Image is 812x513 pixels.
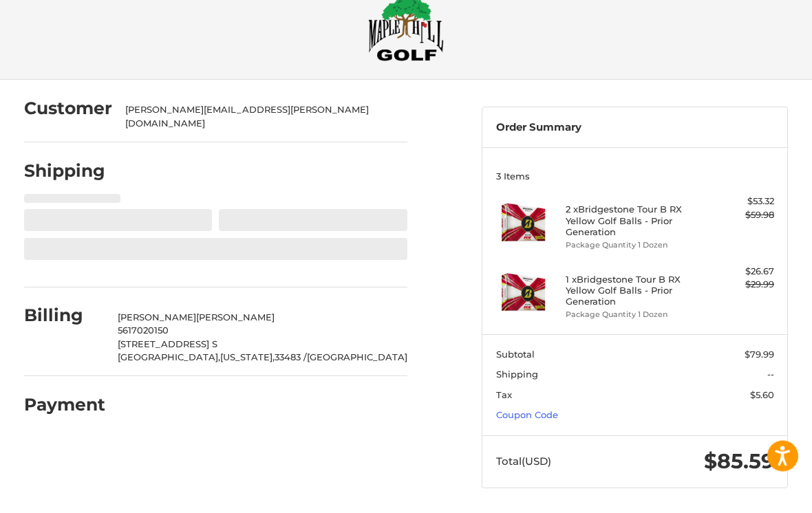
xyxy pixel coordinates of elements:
div: $29.99 [705,279,774,292]
li: Package Quantity 1 Dozen [566,240,701,252]
h2: Billing [24,305,105,327]
div: $53.32 [705,195,774,209]
span: 33483 / [275,352,307,363]
div: $26.67 [705,265,774,279]
h4: 1 x Bridgestone Tour B RX Yellow Golf Balls - Prior Generation [566,274,701,308]
span: Subtotal [496,349,535,360]
span: $85.59 [704,449,774,474]
h2: Payment [24,395,105,416]
a: Coupon Code [496,410,558,421]
span: Shipping [496,369,538,380]
div: $59.98 [705,209,774,223]
span: [STREET_ADDRESS] S [118,339,217,350]
h2: Shipping [24,161,105,182]
span: [US_STATE], [220,352,275,363]
span: [PERSON_NAME] [118,312,196,323]
h3: 3 Items [496,171,774,182]
h4: 2 x Bridgestone Tour B RX Yellow Golf Balls - Prior Generation [566,204,701,238]
span: [PERSON_NAME] [196,312,275,323]
span: 5617020150 [118,325,169,336]
span: $5.60 [750,390,774,401]
div: [PERSON_NAME][EMAIL_ADDRESS][PERSON_NAME][DOMAIN_NAME] [125,104,394,131]
span: Tax [496,390,512,401]
h3: Order Summary [496,122,774,135]
span: [GEOGRAPHIC_DATA], [118,352,220,363]
li: Package Quantity 1 Dozen [566,309,701,321]
span: Total (USD) [496,455,551,468]
span: -- [767,369,774,380]
span: $79.99 [745,349,774,360]
h2: Customer [24,98,112,120]
span: [GEOGRAPHIC_DATA] [307,352,407,363]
